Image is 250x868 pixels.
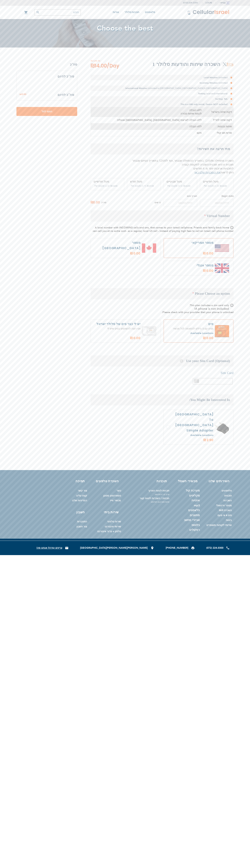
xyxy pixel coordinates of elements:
span: Per day [167,184,175,188]
a: אביזרי מחשב [184,518,200,522]
a: המדיניות שלנו [72,499,87,502]
a: (072) 224-3300 [183,1,198,4]
h3: סה"כ להיום [19,74,74,79]
input: MM/DD/YYYY [200,199,234,207]
a: סים 4 אי פעם [217,514,232,517]
span: Virtual Number [207,214,230,218]
a: מחשבים [190,514,200,517]
a: אודות [113,6,119,19]
a: פלאפונים [145,6,155,19]
a: אוזניות [192,499,200,502]
a: כשר [117,489,121,492]
h6: השירותים שלנו [205,479,230,484]
span: ‏24.00 ₪ [220,185,227,187]
span: ימים [155,201,159,204]
span: You Might Be Interested In: [189,398,230,402]
div: מעל שבועיים [167,180,194,183]
li: Unlimited [91,75,234,80]
strong: This is a SIM only rental, Device NOT included [180,103,227,106]
td: דקות שיחה לחו"ל [203,117,233,123]
a: mp3 [194,504,200,507]
span: Per day [204,184,212,188]
span: ‏17.50 ₪ [147,185,154,187]
td: ללא הגבלה לכמות שיחות סבירה [91,107,203,117]
a: !צריכים עזרה? אנחנו פה [36,546,62,550]
input: חפש [34,9,81,16]
strong: International Minutes: [125,87,148,90]
img: לוגו סלולר ישראל [187,10,230,15]
span: ארוך מ- 4 חודשים [124,493,169,496]
input: MM/DD/YYYY [164,199,197,207]
a: ביטוח [226,518,232,522]
b: A phone is not included! [194,307,229,311]
span: A local number with INCOMING calls and sms, that comes to your Israeli cellphone. Friends and fam... [93,226,234,233]
span: ‏15.75 ₪ [139,185,146,187]
span: תוכניות סלולר [125,11,139,14]
button: עברית [219,0,230,5]
strong: Local Minutes: [204,76,218,79]
td: שירות תא קולי [203,130,233,136]
a: מכשיר ווייז [110,499,121,502]
li: [GEOGRAPHIC_DATA][PERSON_NAME][PERSON_NAME] [80,546,154,550]
div: מעל חודשיים [203,180,231,183]
div: מעל חודשיים [94,180,121,183]
span: ‏19.50 ₪ [175,185,182,187]
h6: תוכניות [126,479,167,484]
a: רמקולים [189,528,200,532]
span: 0 [159,201,161,204]
label: Begin date [200,194,234,198]
li: local and international [91,91,234,96]
span: הוסף לסל [28,110,65,113]
p: השכרה מתחילה מ12AM בתאריך ההתחלה שנבחר, ועד ל12AM בתאריך הסיום שנבחר [91,159,234,163]
a: צור קשר [78,489,87,492]
a: בלוטוס [192,523,200,527]
h6: השכרת טלפונים [92,479,119,484]
td: שיחות נכנסות [203,123,233,130]
a: צור חשבון [76,525,87,528]
td: דקות שיחה בישראל [203,107,233,117]
button: הוסף לסל [16,107,77,116]
span: Please Choose an option [195,292,230,295]
h3: מתי תרצה את השירות? [91,143,234,154]
a: התחברות [77,520,87,523]
img: Jerusalem [226,2,230,4]
strong: Incoming Minutes: [200,81,218,84]
strong: Surfing: NA [215,98,227,100]
a: Available Locations [190,433,213,437]
h3: Use your Sim Card (Optional) [91,355,234,366]
img: השכרה שיחות והודעות סלולר 1 [223,62,234,67]
span: Help [180,359,183,363]
a: תוכניות [224,494,232,497]
a: מקליטים [189,494,200,497]
span: ‏21.50 ₪ [212,185,219,187]
h3: סה"כ להיום [58,92,74,98]
a: את התוכניות שלנו כאן [195,171,221,174]
span: ₪0.00 [91,200,101,205]
span: Choose the best [97,23,153,33]
a: פלאפונים [222,489,232,492]
span: פחות מארבעה חודשים [124,501,169,503]
td: ללא הגבלה לארצות [GEOGRAPHIC_DATA], [GEOGRAPHIC_DATA] ואנגליה [91,117,203,123]
input: Please enter 9-10 digits or 17-20 digits. [193,378,233,384]
td: חינם [91,130,203,136]
h6: תמיכה [74,479,85,484]
li: Unlimited to [GEOGRAPHIC_DATA], [GEOGRAPHIC_DATA] & [GEOGRAPHIC_DATA] [91,86,234,91]
h6: חשבון [74,510,85,515]
span: ‏12.50 ₪ [103,185,110,187]
a: תכניות לטווח הארוך [148,489,169,492]
span: סה"כ [101,201,106,204]
a: קצת עלינו [76,494,87,497]
span: פלאפונים [145,11,155,14]
div: מעל חודש [130,180,158,183]
h6: שירות ביתי [92,510,119,515]
a: פלאפונים [188,509,200,512]
a: [PHONE_NUMBER] [166,546,188,550]
span: As Low As [91,59,129,62]
li: Unlimited [91,80,234,86]
a: שירותי אינטרנט [105,525,121,528]
span: Per day [95,184,103,188]
span: ₪14.00 [91,62,119,69]
span: Login [206,1,212,4]
span: ‏14.00 ₪ [110,185,117,187]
